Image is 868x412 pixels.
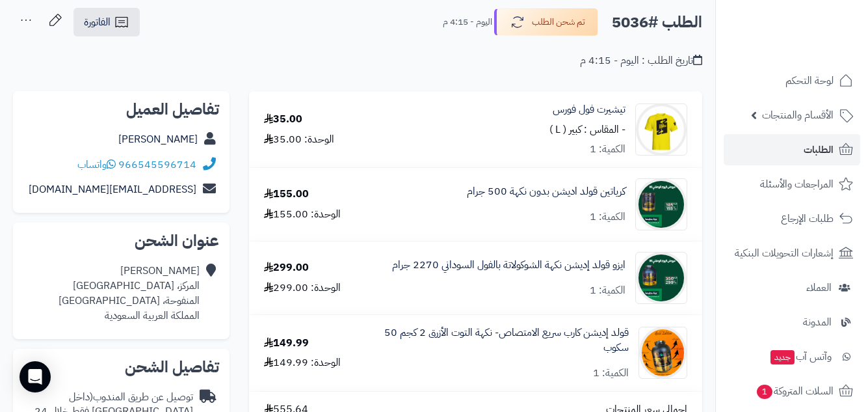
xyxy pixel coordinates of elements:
[724,272,860,303] a: العملاء
[724,238,860,269] a: إشعارات التحويلات البنكية
[264,336,309,351] div: 149.99
[636,178,687,230] img: 1758136201-%D9%83%D8%B1%D9%8A%D8%A7%D8%AA%D9%8A%D9%86%20%D9%82%D9%88%D9%84%D8%AF-90x90.jpg
[762,106,834,124] span: الأقسام والمنتجات
[769,348,832,366] span: وآتس آب
[636,103,687,156] img: fullforce_t-shirt_yellow-845x845-90x90.png
[724,307,860,338] a: المدونة
[494,8,598,36] button: تم شحن الطلب
[118,157,196,172] a: 966545596714
[553,102,625,117] a: تيشيرت فول فورس
[372,325,628,355] a: قولد إديشن كارب سريع الامتصاص- نكهة التوت الأزرق 2 كجم 50 سكوب
[636,252,687,304] img: 1758136481-%D8%A7%D9%8A%D8%B2%D9%88%20%D9%81%D9%88%D9%84%20%D8%B3%D9%88%D8%AF%D8%A7%D9%86%D9%8A-9...
[735,244,834,262] span: إشعارات التحويلات البنكية
[781,210,834,228] span: طلبات الإرجاع
[590,210,625,225] div: الكمية: 1
[264,355,341,370] div: الوحدة: 149.99
[756,382,834,400] span: السلات المتروكة
[612,9,702,36] h2: الطلب #5036
[20,361,51,392] div: Open Intercom Messenger
[77,157,116,172] a: واتساب
[639,327,687,379] img: 1741282225-1729110876801-1724855124789-1719942568-%D9%83%D8%A7%D8%B1%D8%A8%20%D9%82%D9%88%D9%84%D...
[264,260,309,275] div: 299.00
[724,65,860,96] a: لوحة التحكم
[757,385,772,399] span: 1
[264,281,341,295] div: الوحدة: 299.00
[803,313,832,331] span: المدونة
[73,8,140,36] a: الفاتورة
[59,264,200,323] div: ‪[PERSON_NAME]‬‏ المركز، [GEOGRAPHIC_DATA] المنفوحة، [GEOGRAPHIC_DATA] المملكة العربية السعودية
[590,283,625,298] div: الكمية: 1
[84,14,111,30] span: الفاتورة
[593,366,629,381] div: الكمية: 1
[724,203,860,234] a: طلبات الإرجاع
[23,102,219,117] h2: تفاصيل العميل
[118,131,198,147] a: ‪[PERSON_NAME]‬‏
[780,32,856,59] img: logo-2.png
[29,182,196,197] a: [EMAIL_ADDRESS][DOMAIN_NAME]
[724,341,860,372] a: وآتس آبجديد
[264,207,341,222] div: الوحدة: 155.00
[23,233,219,249] h2: عنوان الشحن
[760,175,834,193] span: المراجعات والأسئلة
[724,169,860,200] a: المراجعات والأسئلة
[806,279,832,297] span: العملاء
[785,72,834,90] span: لوحة التحكم
[467,184,625,199] a: كرياتين قولد اديشن بدون نكهة 500 جرام
[549,122,625,137] small: - المقاس : كبير ( L )
[264,187,309,202] div: 155.00
[724,376,860,407] a: السلات المتروكة1
[724,134,860,165] a: الطلبات
[804,141,834,159] span: الطلبات
[590,142,625,157] div: الكمية: 1
[23,359,219,375] h2: تفاصيل الشحن
[443,16,492,29] small: اليوم - 4:15 م
[580,53,702,68] div: تاريخ الطلب : اليوم - 4:15 م
[264,132,334,147] div: الوحدة: 35.00
[770,350,795,364] span: جديد
[392,258,625,273] a: ايزو قولد إديشن نكهة الشوكولاتة بالفول السوداني 2270 جرام
[264,112,302,127] div: 35.00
